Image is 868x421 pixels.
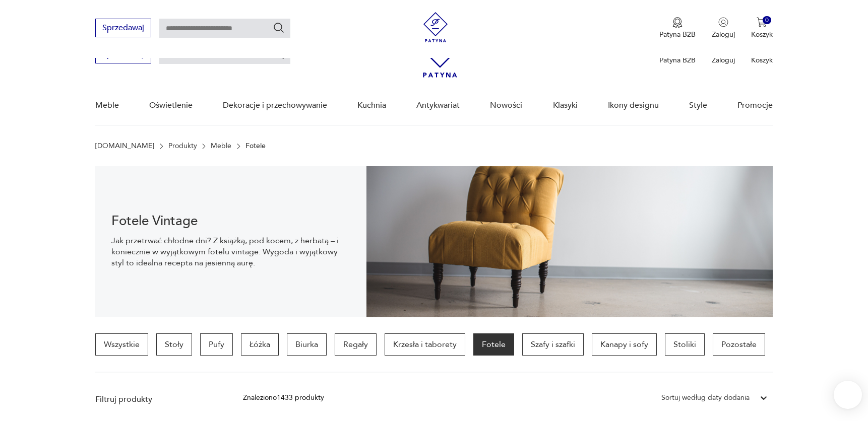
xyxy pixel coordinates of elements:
[223,86,327,125] a: Dekoracje i przechowywanie
[243,392,324,403] div: Znaleziono 1433 produkty
[712,55,735,65] p: Zaloguj
[245,142,266,150] p: Fotele
[95,333,148,356] a: Wszystkie
[111,215,350,227] h1: Fotele Vintage
[111,235,350,268] p: Jak przetrwać chłodne dni? Z książką, pod kocem, z herbatą – i koniecznie w wyjątkowym fotelu vin...
[95,25,151,32] a: Sprzedawaj
[149,86,193,125] a: Oświetlenie
[661,392,750,403] div: Sortuj według daty dodania
[659,55,696,65] p: Patyna B2B
[712,30,735,39] p: Zaloguj
[718,17,728,27] img: Ikonka użytkownika
[211,142,231,150] a: Meble
[168,142,197,150] a: Produkty
[757,17,767,27] img: Ikona koszyka
[713,333,765,356] a: Pozostałe
[416,86,460,125] a: Antykwariat
[287,333,327,356] a: Biurka
[490,86,522,125] a: Nowości
[665,333,705,356] a: Stoliki
[763,16,771,25] div: 0
[659,17,696,39] a: Ikona medaluPatyna B2B
[200,333,233,356] a: Pufy
[95,394,219,405] p: Filtruj produkty
[522,333,584,356] a: Szafy i szafki
[592,333,657,356] a: Kanapy i sofy
[156,333,192,356] a: Stoły
[95,142,154,150] a: [DOMAIN_NAME]
[335,333,377,356] a: Regały
[357,86,386,125] a: Kuchnia
[834,381,862,409] iframe: Smartsupp widget button
[659,17,696,39] button: Patyna B2B
[751,55,773,65] p: Koszyk
[473,333,514,356] a: Fotele
[751,17,773,39] button: 0Koszyk
[608,86,659,125] a: Ikony designu
[672,17,683,28] img: Ikona medalu
[659,30,696,39] p: Patyna B2B
[273,22,285,34] button: Szukaj
[95,51,151,58] a: Sprzedawaj
[712,17,735,39] button: Zaloguj
[553,86,578,125] a: Klasyki
[241,333,279,356] a: Łóżka
[95,19,151,37] button: Sprzedawaj
[689,86,707,125] a: Style
[737,86,773,125] a: Promocje
[385,333,465,356] a: Krzesła i taborety
[366,166,773,317] img: 9275102764de9360b0b1aa4293741aa9.jpg
[420,12,451,42] img: Patyna - sklep z meblami i dekoracjami vintage
[95,86,119,125] a: Meble
[751,30,773,39] p: Koszyk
